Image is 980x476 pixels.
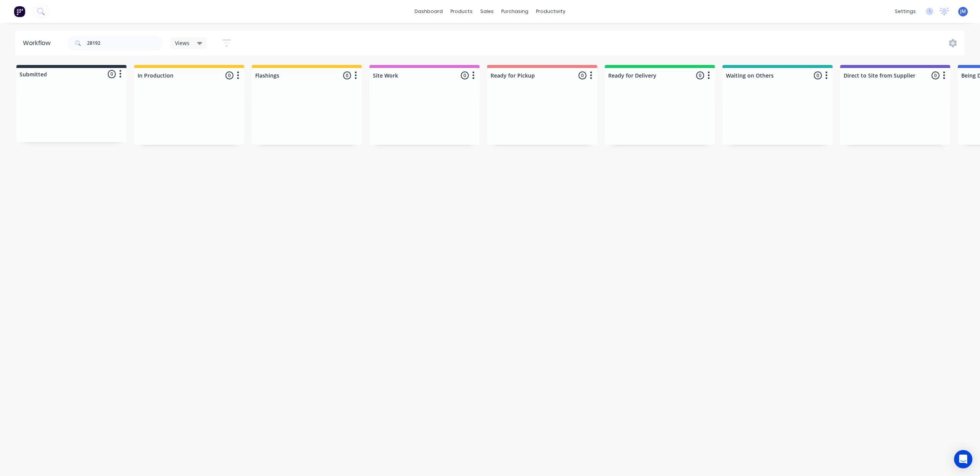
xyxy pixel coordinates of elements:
img: Factory [14,6,25,17]
div: Workflow [23,39,54,48]
div: products [447,6,476,17]
input: Search for orders... [87,36,163,51]
span: Views [175,39,190,47]
div: sales [476,6,497,17]
div: purchasing [497,6,532,17]
div: productivity [532,6,569,17]
span: JM [960,8,966,15]
a: dashboard [411,6,447,17]
div: settings [891,6,920,17]
div: Open Intercom Messenger [954,450,972,468]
